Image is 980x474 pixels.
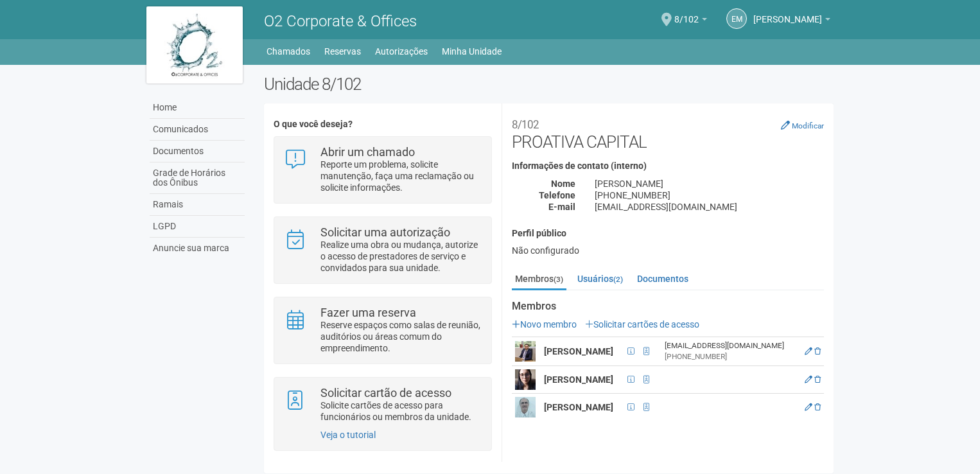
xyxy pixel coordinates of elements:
[264,12,417,30] span: O2 Corporate & Offices
[781,120,824,130] a: Modificar
[585,319,699,329] a: Solicitar cartões de acesso
[150,238,245,259] a: Anuncie sua marca
[814,375,821,384] a: Excluir membro
[634,269,692,288] a: Documentos
[792,121,824,130] small: Modificar
[544,402,613,412] strong: [PERSON_NAME]
[539,190,575,200] strong: Telefone
[544,374,613,385] strong: [PERSON_NAME]
[284,387,481,423] a: Solicitar cartão de acesso Solicite cartões de acesso para funcionários ou membros da unidade.
[284,146,481,193] a: Abrir um chamado Reporte um problema, solicite manutenção, faça uma reclamação ou solicite inform...
[320,319,482,354] p: Reserve espaços como salas de reunião, auditórios ou áreas comum do empreendimento.
[512,118,539,131] small: 8/102
[512,229,824,238] h4: Perfil público
[512,113,824,152] h2: PROATIVA CAPITAL
[814,403,821,412] a: Excluir membro
[814,347,821,356] a: Excluir membro
[264,75,834,94] h2: Unidade 8/102
[150,119,245,141] a: Comunicados
[574,269,626,288] a: Usuários(2)
[805,375,812,384] a: Editar membro
[665,340,796,351] div: [EMAIL_ADDRESS][DOMAIN_NAME]
[150,97,245,119] a: Home
[284,227,481,274] a: Solicitar uma autorização Realize uma obra ou mudança, autorize o acesso de prestadores de serviç...
[674,2,699,24] span: 8/102
[320,386,451,399] strong: Solicitar cartão de acesso
[515,397,536,417] img: user.png
[150,194,245,216] a: Ramais
[320,225,450,239] strong: Solicitar uma autorização
[146,6,243,83] img: logo.jpg
[515,341,536,362] img: user.png
[726,8,747,29] a: EM
[150,216,245,238] a: LGPD
[613,275,623,284] small: (2)
[585,201,834,213] div: [EMAIL_ADDRESS][DOMAIN_NAME]
[544,346,613,356] strong: [PERSON_NAME]
[150,162,245,194] a: Grade de Horários dos Ônibus
[554,275,563,284] small: (3)
[585,178,834,189] div: [PERSON_NAME]
[548,202,575,212] strong: E-mail
[150,141,245,162] a: Documentos
[375,42,428,60] a: Autorizações
[320,399,482,423] p: Solicite cartões de acesso para funcionários ou membros da unidade.
[665,351,796,362] div: [PHONE_NUMBER]
[551,179,575,189] strong: Nome
[320,145,415,159] strong: Abrir um chamado
[515,369,536,390] img: user.png
[512,245,824,256] div: Não configurado
[512,269,566,290] a: Membros(3)
[805,347,812,356] a: Editar membro
[512,301,824,312] strong: Membros
[284,307,481,354] a: Fazer uma reserva Reserve espaços como salas de reunião, auditórios ou áreas comum do empreendime...
[674,16,707,26] a: 8/102
[274,119,491,129] h4: O que você deseja?
[442,42,502,60] a: Minha Unidade
[753,16,830,26] a: [PERSON_NAME]
[320,159,482,193] p: Reporte um problema, solicite manutenção, faça uma reclamação ou solicite informações.
[320,430,376,440] a: Veja o tutorial
[585,189,834,201] div: [PHONE_NUMBER]
[753,2,822,24] span: Ellen Medeiros
[805,403,812,412] a: Editar membro
[324,42,361,60] a: Reservas
[512,161,824,171] h4: Informações de contato (interno)
[320,306,416,319] strong: Fazer uma reserva
[512,319,577,329] a: Novo membro
[320,239,482,274] p: Realize uma obra ou mudança, autorize o acesso de prestadores de serviço e convidados para sua un...
[267,42,310,60] a: Chamados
